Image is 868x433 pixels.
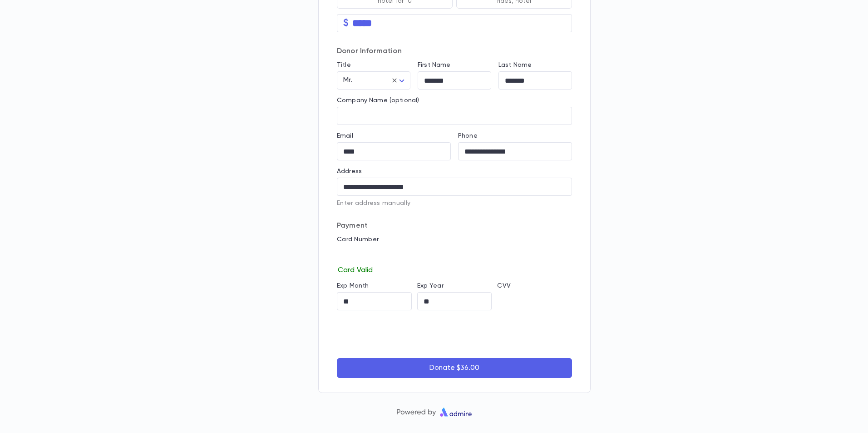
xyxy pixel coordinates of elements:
[337,264,572,275] p: Card Valid
[417,282,444,289] label: Exp Year
[458,132,478,139] label: Phone
[337,246,572,264] iframe: card
[343,77,352,84] span: Mr.
[337,47,572,56] p: Donor Information
[337,199,572,207] p: Enter address manually
[337,236,572,243] p: Card Number
[497,292,572,310] iframe: cvv
[343,19,349,28] p: $
[337,97,419,104] label: Company Name (optional)
[337,168,362,175] label: Address
[337,282,369,289] label: Exp Month
[498,61,532,69] label: Last Name
[337,221,572,230] p: Payment
[497,282,572,289] p: CVV
[337,358,572,378] button: Donate $36.00
[337,61,351,69] label: Title
[337,132,353,139] label: Email
[337,72,410,90] div: Mr.
[418,61,450,69] label: First Name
